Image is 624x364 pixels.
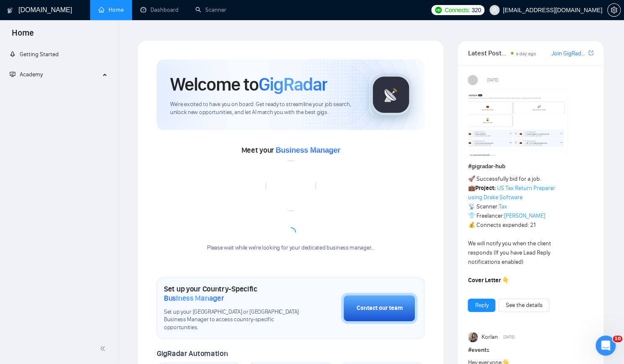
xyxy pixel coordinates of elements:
img: upwork-logo.png [435,7,442,13]
button: Reply [468,299,495,312]
span: Academy [10,71,43,78]
span: 320 [471,5,481,15]
img: F09354QB7SM-image.png [469,88,569,156]
span: Meet your [241,146,340,155]
h1: # gigradar-hub [468,162,593,171]
div: Contact our team [356,304,402,313]
span: GigRadar [259,73,327,96]
button: setting [607,3,621,17]
span: [DATE] [503,333,515,341]
button: See the details [498,299,549,312]
img: gigradar-logo.png [370,74,412,116]
span: fund-projection-screen [10,71,16,77]
h1: # events [468,346,593,355]
a: setting [607,7,621,13]
span: Connects: [445,5,470,15]
h1: Welcome to [170,73,327,96]
a: Reply [475,301,488,310]
iframe: Intercom live chat [596,335,616,356]
a: [PERSON_NAME] [504,212,545,219]
a: Join GigRadar Slack Community [552,49,587,58]
span: setting [608,7,620,13]
a: See the details [505,301,542,310]
strong: Project: [475,185,495,192]
span: export [588,49,593,56]
span: user [492,7,497,13]
span: 10 [613,335,622,342]
span: Korlan [482,333,498,342]
span: Set up your [GEOGRAPHIC_DATA] or [GEOGRAPHIC_DATA] Business Manager to access country-specific op... [164,308,299,332]
span: Home [5,27,41,44]
span: Getting Started [20,51,59,58]
span: rocket [10,51,16,57]
span: a day ago [516,51,536,57]
li: Getting Started [3,46,114,63]
span: loading [286,227,296,237]
a: homeHome [98,6,124,13]
img: error [266,161,316,211]
button: Contact our team [341,293,417,324]
span: Academy [20,71,43,78]
span: Business Manager [164,294,224,303]
span: Business Manager [276,146,340,154]
div: Please wait while we're looking for your dedicated business manager... [202,244,379,252]
h1: Set up your Country-Specific [164,284,299,303]
img: Korlan [469,332,479,342]
span: double-left [100,344,108,353]
span: We're excited to have you on board. Get ready to streamline your job search, unlock new opportuni... [170,101,356,117]
span: GigRadar Automation [157,349,228,358]
strong: Cover Letter 👇 [468,277,509,284]
a: dashboardDashboard [140,6,179,13]
a: export [588,49,593,57]
span: [DATE] [487,76,498,84]
a: Tax [498,203,507,210]
span: Latest Posts from the GigRadar Community [468,48,508,58]
a: US Tax Return Preparer using Drake Software [468,185,555,201]
img: logo [7,4,13,17]
a: searchScanner [195,6,226,13]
